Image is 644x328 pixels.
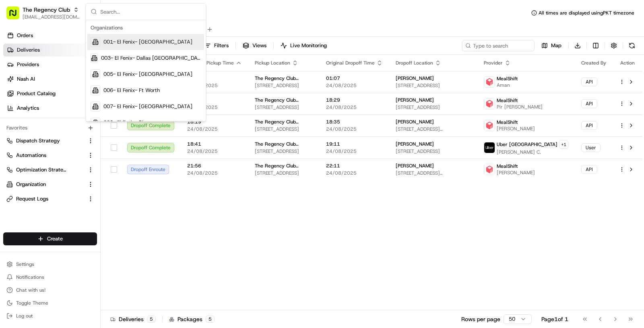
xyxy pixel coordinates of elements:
span: 22:11 [326,163,383,169]
a: Organization [6,181,84,188]
span: Uber [GEOGRAPHIC_DATA] [497,141,557,148]
button: Log out [3,310,97,322]
span: 00:52 [187,75,242,81]
span: The Regency Club Delivery [255,119,313,125]
a: Orders [3,29,100,42]
span: 18:14 [187,97,242,103]
p: Rows per page [461,315,500,323]
span: Filters [214,42,229,49]
span: 24/08/2025 [187,126,242,132]
span: Toggle Theme [16,300,48,306]
span: Organization [16,181,46,188]
button: Refresh [626,40,638,51]
div: 5 [147,315,156,323]
span: [PERSON_NAME] [497,125,535,132]
img: profile_mealshift_partner.png [484,77,495,87]
span: Settings [16,261,34,267]
span: Dispatch Strategy [16,137,60,144]
button: Chat with us! [3,284,97,296]
img: profile_mealshift_partner.png [484,98,495,109]
span: Map [551,42,561,49]
span: Optimization Strategy [16,166,67,173]
span: 24/08/2025 [326,104,383,111]
button: User [581,143,601,152]
div: Deliveries [110,315,156,323]
input: Type to search [462,40,535,51]
span: Dropoff Location [396,60,433,66]
span: [EMAIL_ADDRESS][DOMAIN_NAME] [23,14,80,20]
span: Chat with us! [16,287,45,293]
span: Original Pickup Time [187,60,234,66]
span: [STREET_ADDRESS][PERSON_NAME] [396,170,471,176]
div: Suggestions [86,20,206,121]
span: The Regency Club Delivery [255,75,313,81]
a: Providers [3,58,100,71]
span: The Regency Club Delivery [255,97,313,103]
div: Organizations [87,22,204,34]
span: [PERSON_NAME] [396,141,434,147]
span: 24/08/2025 [187,148,242,155]
span: 18:41 [187,141,242,147]
span: [PERSON_NAME] [396,119,434,125]
span: MealShift [497,97,518,104]
span: Providers [17,61,39,68]
span: MealShift [497,119,518,125]
span: [STREET_ADDRESS] [396,104,471,111]
a: Analytics [3,102,100,115]
button: The Regency Club [23,6,70,14]
span: Create [47,235,63,242]
span: Pickup Location [255,60,290,66]
span: 24/08/2025 [326,148,383,155]
a: Request Logs [6,195,84,203]
img: profile_mealshift_partner.png [484,164,495,175]
span: [STREET_ADDRESS] [396,148,471,155]
span: Deliveries [17,46,40,54]
span: 18:29 [326,97,383,103]
button: Automations [3,149,97,162]
span: 18:35 [326,119,383,125]
span: 21:56 [187,163,242,169]
button: Notifications [3,272,97,283]
button: Map [538,40,565,51]
span: 005- El Fenix- [GEOGRAPHIC_DATA] [103,71,192,78]
span: 008- El Fenix- Plano [103,119,152,126]
div: Favorites [3,121,97,134]
span: [STREET_ADDRESS] [255,82,313,89]
a: Product Catalog [3,87,100,100]
span: 007- El Fenix- [GEOGRAPHIC_DATA] [103,103,192,110]
button: Views [239,40,270,51]
button: The Regency Club[EMAIL_ADDRESS][DOMAIN_NAME] [3,3,83,23]
button: Filters [201,40,232,51]
a: Dispatch Strategy [6,137,84,144]
button: API [581,121,597,130]
span: [STREET_ADDRESS] [255,126,313,132]
img: uber-new-logo.jpeg [484,142,495,153]
span: Request Logs [16,195,48,203]
span: [STREET_ADDRESS] [255,104,313,111]
span: Notifications [16,274,44,280]
span: Provider [484,60,503,66]
span: Log out [16,313,33,319]
span: Live Monitoring [290,42,327,49]
span: The Regency Club Delivery [255,141,313,147]
span: 001- El Fenix- [GEOGRAPHIC_DATA] [103,38,192,46]
span: Orders [17,32,33,39]
button: Toggle Theme [3,297,97,309]
span: All times are displayed using PKT timezone [539,10,634,16]
input: Search... [100,4,201,20]
button: Live Monitoring [277,40,330,51]
button: API [581,99,597,108]
button: Create [3,232,97,245]
span: 24/08/2025 [187,82,242,89]
button: Organization [3,178,97,191]
span: 18:19 [187,119,242,125]
span: Created By [581,60,606,66]
span: MealShift [497,163,518,169]
button: API [581,165,597,174]
img: profile_mealshift_partner.png [484,120,495,131]
span: The Regency Club Delivery [255,163,313,169]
